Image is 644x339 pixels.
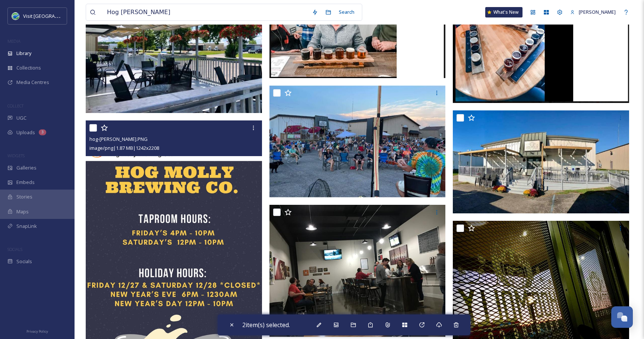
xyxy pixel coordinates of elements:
span: Socials [16,258,32,265]
span: SOCIALS [7,246,22,252]
a: What's New [485,7,523,17]
button: Open Chat [611,306,633,328]
span: MEDIA [7,38,20,44]
span: Visit [GEOGRAPHIC_DATA] [US_STATE] [23,12,107,19]
span: Maps [16,208,29,215]
div: Search [335,5,358,19]
span: hog-[PERSON_NAME].PNG [89,136,148,142]
a: Privacy Policy [26,326,48,335]
span: [PERSON_NAME] [579,9,616,15]
span: Uploads [16,129,35,136]
span: Stories [16,193,32,200]
img: cvctwitlogo_400x400.jpg [12,12,19,20]
span: Collections [16,64,41,71]
span: Embeds [16,179,35,186]
img: 200149864_379428606846842_5413969142296930409_n.jpg [269,85,446,197]
a: [PERSON_NAME] [566,5,619,19]
span: Library [16,50,31,57]
div: 3 [39,129,46,135]
span: image/png | 1.87 MB | 1242 x 2208 [89,145,159,151]
span: Media Centres [16,79,49,86]
span: SnapLink [16,223,37,230]
input: Search your library [103,4,308,20]
span: Galleries [16,164,37,171]
span: COLLECT [7,103,23,109]
span: 2 item(s) selected. [242,321,290,329]
span: Privacy Policy [26,329,48,334]
img: 248612934_463252838464418_8135667685312993349_n.jpg [453,110,629,213]
span: UGC [16,114,26,122]
img: IMG_3630.JPG [269,205,446,337]
span: WIDGETS [7,153,25,158]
